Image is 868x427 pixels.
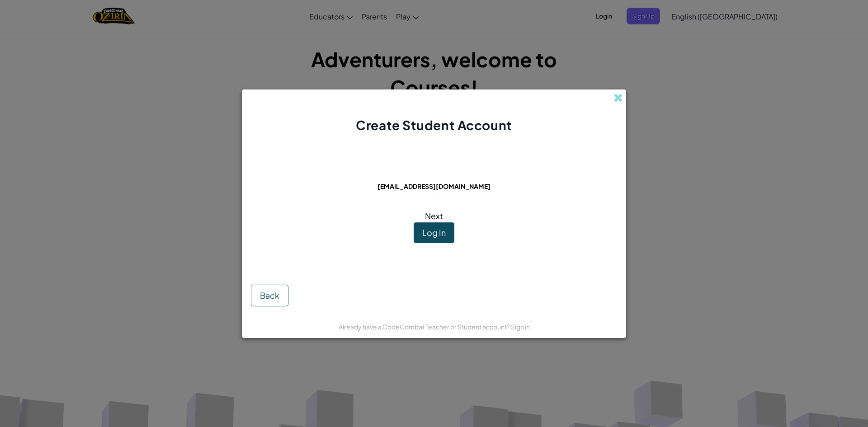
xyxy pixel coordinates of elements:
span: This email is already in use: [370,169,498,180]
span: Already have a CodeCombat Teacher or Student account? [339,323,511,331]
span: Create Student Account [356,117,512,133]
span: Log In [422,227,446,238]
button: Log In [414,222,454,243]
span: [EMAIL_ADDRESS][DOMAIN_NAME] [377,182,491,190]
a: Sign in [511,323,530,331]
span: Next [425,211,443,221]
span: Back [260,290,279,300]
button: Back [251,285,288,306]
